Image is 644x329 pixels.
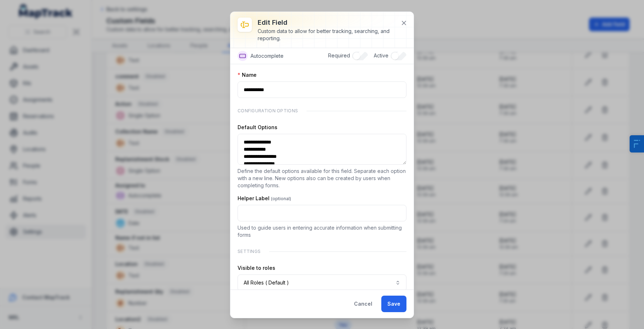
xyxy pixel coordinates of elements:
div: Settings [238,244,406,259]
button: All Roles ( Default ) [238,274,406,291]
p: Define the default options available for this field. Separate each option with a new line. New op... [238,168,406,189]
span: Required [328,52,350,58]
textarea: :rhc:-form-item-label [238,134,406,165]
input: :rhb:-form-item-label [238,81,406,98]
h3: Edit field [258,18,395,28]
label: Default Options [238,124,277,131]
label: Visible to roles [238,264,275,272]
div: Configuration Options [238,104,406,118]
span: Autocomplete [250,52,284,60]
p: Used to guide users in entering accurate information when submitting forms [238,224,406,239]
label: Name [238,71,257,79]
div: Custom data to allow for better tracking, searching, and reporting. [258,28,395,42]
label: Helper Label [238,195,291,202]
button: Save [381,296,406,312]
button: Cancel [348,296,378,312]
input: :rhd:-form-item-label [238,205,406,221]
span: Active [374,52,388,58]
